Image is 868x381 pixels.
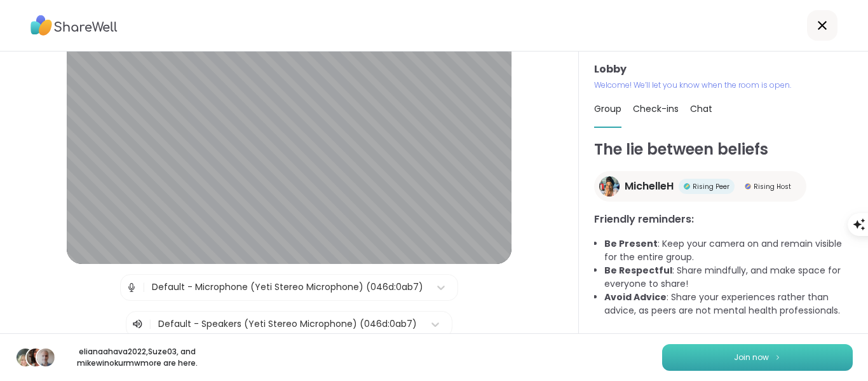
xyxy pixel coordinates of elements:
[27,349,44,366] img: Suze03
[604,264,853,291] li: : Share mindfully, and make space for everyone to share!
[774,354,782,361] img: ShareWell Logomark
[31,11,118,40] img: ShareWell Logo
[149,317,152,332] span: |
[662,344,853,371] button: Join now
[625,179,674,194] span: MichelleH
[594,138,853,161] h1: The lie between beliefs
[17,349,34,366] img: elianaahava2022
[37,349,55,366] img: mikewinokurmw
[594,62,853,77] h3: Lobby
[693,182,729,191] span: Rising Peer
[745,183,751,190] img: Rising Host
[754,182,791,191] span: Rising Host
[604,264,672,277] b: Be Respectful
[633,102,679,115] span: Check-ins
[594,80,853,91] p: Welcome! We’ll let you know when the room is open.
[604,291,853,317] li: : Share your experiences rather than advice, as peers are not mental health professionals.
[604,237,658,250] b: Be Present
[152,281,423,294] div: Default - Microphone (Yeti Stereo Microphone) (046d:0ab7)
[690,102,712,115] span: Chat
[594,102,621,115] span: Group
[126,275,137,300] img: Microphone
[734,352,769,363] span: Join now
[142,275,146,300] span: |
[684,183,690,190] img: Rising Peer
[66,346,208,369] p: elianaahava2022 , Suze03 , and mikewinokurmw more are here.
[604,237,853,264] li: : Keep your camera on and remain visible for the entire group.
[594,171,806,202] a: MichelleHMichelleHRising PeerRising PeerRising HostRising Host
[604,291,667,303] b: Avoid Advice
[594,212,853,227] h3: Friendly reminders:
[599,176,620,197] img: MichelleH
